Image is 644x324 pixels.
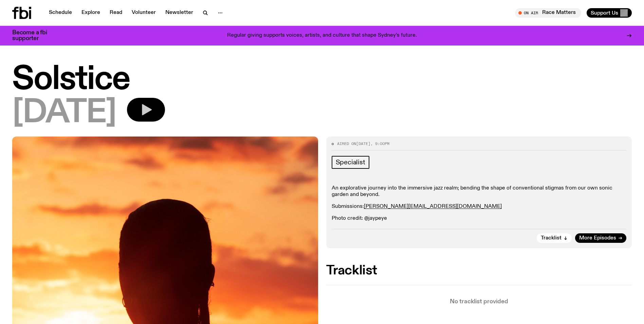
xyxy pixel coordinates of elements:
button: On AirRace Matters [515,8,581,18]
a: Schedule [45,8,76,18]
p: Photo credit: @jaypeye [332,215,627,222]
span: [DATE] [12,98,116,128]
h3: Become a fbi supporter [12,30,56,41]
h2: Tracklist [326,265,632,277]
h1: Solstice [12,65,632,95]
span: Support Us [591,10,618,16]
a: Volunteer [128,8,160,18]
a: Newsletter [161,8,197,18]
span: Tracklist [541,236,562,241]
button: Tracklist [537,233,572,243]
a: Read [106,8,126,18]
p: No tracklist provided [326,299,632,305]
p: Regular giving supports voices, artists, and culture that shape Sydney’s future. [227,33,417,39]
span: Specialist [336,159,365,166]
span: More Episodes [579,236,616,241]
a: [PERSON_NAME][EMAIL_ADDRESS][DOMAIN_NAME] [364,204,502,209]
span: , 9:00pm [370,141,389,146]
p: An explorative journey into the immersive jazz realm; bending the shape of conventional stigmas f... [332,185,627,198]
span: Aired on [337,141,356,146]
a: Explore [77,8,104,18]
p: Submissions: [332,203,627,210]
a: More Episodes [575,233,626,243]
button: Support Us [587,8,632,18]
span: [DATE] [356,141,370,146]
a: Specialist [332,156,369,169]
